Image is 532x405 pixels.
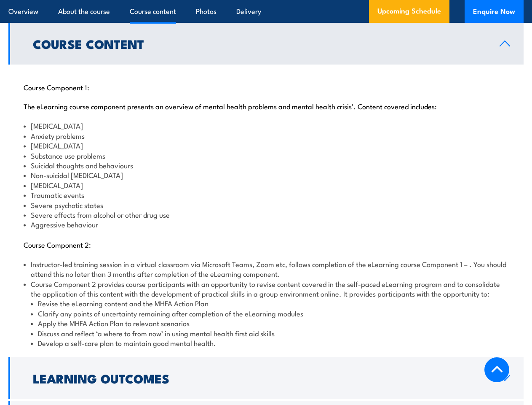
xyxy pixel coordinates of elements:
[24,160,508,170] li: Suicidal thoughts and behaviours
[31,328,508,338] li: Discuss and reflect ‘a where to from now’ in using mental health first aid skills
[8,357,524,399] a: Learning Outcomes
[24,83,508,91] p: Course Component 1:
[24,210,508,219] li: Severe effects from alcohol or other drug use
[31,298,508,308] li: Revise the eLearning content and the MHFA Action Plan
[33,373,486,383] h2: Learning Outcomes
[33,38,486,49] h2: Course Content
[24,240,508,248] p: Course Component 2:
[31,338,508,348] li: Develop a self-care plan to maintain good mental health.
[24,259,508,279] li: Instructor-led training session in a virtual classroom via Microsoft Teams, Zoom etc, follows com...
[8,22,524,65] a: Course Content
[24,219,508,229] li: Aggressive behaviour
[24,180,508,190] li: [MEDICAL_DATA]
[24,170,508,180] li: Non-suicidal [MEDICAL_DATA]
[24,121,508,130] li: [MEDICAL_DATA]
[24,140,508,150] li: [MEDICAL_DATA]
[24,102,508,110] p: The eLearning course component presents an overview of mental health problems and mental health c...
[24,151,508,160] li: Substance use problems
[31,308,508,318] li: Clarify any points of uncertainty remaining after completion of the eLearning modules
[24,200,508,210] li: Severe psychotic states
[31,318,508,328] li: Apply the MHFA Action Plan to relevant scenarios
[24,190,508,200] li: Traumatic events
[24,279,508,348] li: Course Component 2 provides course participants with an opportunity to revise content covered in ...
[24,131,508,140] li: Anxiety problems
